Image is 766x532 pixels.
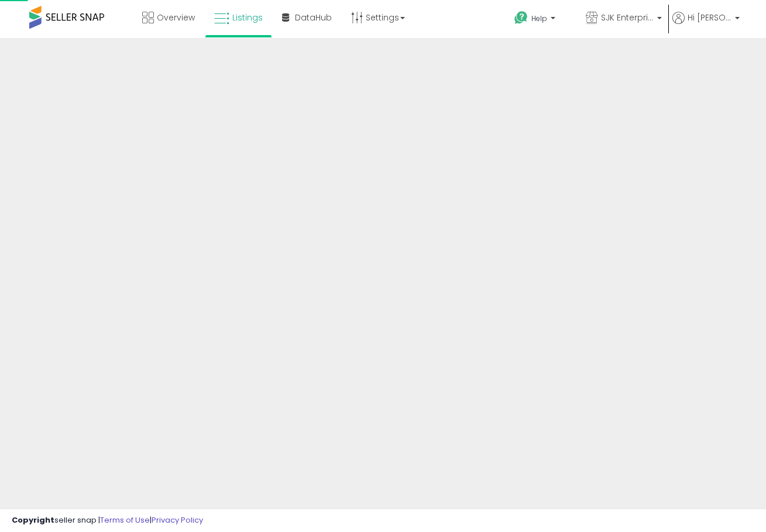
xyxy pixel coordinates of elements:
a: Help [505,2,575,38]
span: Help [531,13,547,23]
a: Hi [PERSON_NAME] [672,12,740,38]
div: seller snap | | [12,515,203,526]
span: DataHub [295,12,332,23]
span: SJK Enterprises LLC [601,12,654,23]
span: Overview [157,12,195,23]
strong: Copyright [12,514,54,526]
span: Hi [PERSON_NAME] [688,12,731,23]
a: Terms of Use [100,514,150,526]
span: Listings [232,12,263,23]
a: Privacy Policy [152,514,203,526]
i: Get Help [514,11,528,25]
